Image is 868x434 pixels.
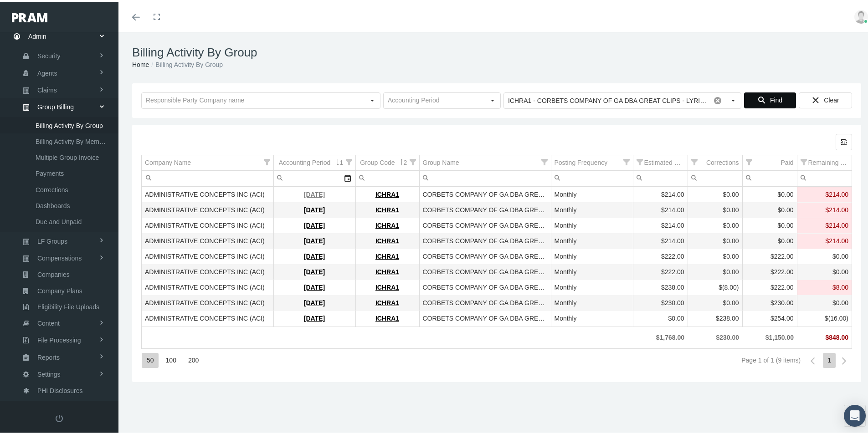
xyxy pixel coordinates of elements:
[375,266,399,274] a: ICHRA1
[304,282,325,289] a: [DATE]
[264,157,270,163] span: Show filter options for column 'Company Name'
[274,169,340,184] input: Filter cell
[37,381,83,397] span: PHI Disclosures
[797,169,852,184] input: Filter cell
[37,331,81,346] span: File Processing
[691,266,739,275] div: $0.00
[365,91,380,107] div: Select
[141,132,852,371] div: Data grid
[551,309,633,325] td: Monthly
[37,281,82,297] span: Company Plans
[691,204,739,213] div: $0.00
[419,309,551,325] td: CORBETS COMPANY OF GA DBA GREAT CLIPS - LYRIC UC + ACUTERX
[375,220,399,227] a: ICHRA1
[273,169,355,184] td: Filter cell
[132,59,149,66] a: Home
[419,294,551,309] td: CORBETS COMPANY OF GA DBA GREAT CLIPS - LYRIC UC + ACUTERX
[551,185,633,201] td: Monthly
[637,250,684,259] div: $222.00
[746,235,794,244] div: $0.00
[141,347,852,371] div: Page Navigation
[808,157,849,165] div: Remaining Balance
[551,247,633,263] td: Monthly
[688,153,742,169] td: Column Corrections
[304,189,325,196] a: [DATE]
[142,309,273,325] td: ADMINISTRATIVE CONCEPTS INC (ACI)
[551,201,633,216] td: Monthly
[746,297,794,306] div: $230.00
[746,250,794,259] div: $222.00
[145,157,191,165] div: Company Name
[551,169,633,184] td: Filter cell
[419,216,551,232] td: CORBETS COMPANY OF GA DBA GREAT CLIPS - LYRIC UC + ACUTERX
[746,312,794,321] div: $254.00
[340,157,345,164] span: 1
[636,332,684,340] div: $1,768.00
[770,95,782,102] span: Find
[706,157,739,165] div: Corrections
[37,64,57,79] span: Agents
[419,247,551,263] td: CORBETS COMPANY OF GA DBA GREAT CLIPS - LYRIC UC + ACUTERX
[691,250,739,259] div: $0.00
[142,247,273,263] td: ADMINISTRATIVE CONCEPTS INC (ACI)
[797,153,852,169] td: Column Remaining Balance
[836,132,852,148] div: Export all data to Excel
[797,169,852,184] td: Filter cell
[36,212,82,228] span: Due and Unpaid
[551,294,633,309] td: Monthly
[805,351,821,367] div: Previous Page
[637,157,643,163] span: Show filter options for column 'Estimated Premium Due'
[746,220,794,228] div: $0.00
[691,281,739,290] div: $(8.00)
[375,235,399,243] a: ICHRA1
[691,220,739,228] div: $0.00
[801,204,849,213] div: $214.00
[746,157,752,163] span: Show filter options for column 'Paid'
[688,169,742,184] input: Filter cell
[37,97,74,113] span: Group Billing
[555,157,608,165] div: Posting Frequency
[691,312,739,321] div: $238.00
[551,278,633,294] td: Monthly
[36,116,103,132] span: Billing Activity By Group
[725,91,741,107] div: Select
[161,351,181,366] div: Items per page: 100
[419,278,551,294] td: CORBETS COMPANY OF GA DBA GREAT CLIPS - LYRIC UC + ACUTERX
[36,180,68,196] span: Corrections
[801,220,849,228] div: $214.00
[742,153,797,169] td: Column Paid
[551,232,633,247] td: Monthly
[801,297,849,306] div: $0.00
[836,351,852,367] div: Next Page
[37,46,61,62] span: Security
[691,157,698,163] span: Show filter options for column 'Corrections'
[36,148,99,163] span: Multiple Group Invoice
[799,91,852,107] div: Clear
[37,81,57,96] span: Claims
[419,263,551,278] td: CORBETS COMPANY OF GA DBA GREAT CLIPS - LYRIC UC + ACUTERX
[410,157,416,163] span: Show filter options for column 'Group Code'
[691,189,739,197] div: $0.00
[279,157,331,165] div: Accounting Period
[746,281,794,290] div: $222.00
[745,332,794,340] div: $1,150.00
[132,44,861,58] h1: Billing Activity By Group
[419,232,551,247] td: CORBETS COMPANY OF GA DBA GREAT CLIPS - LYRIC UC + ACUTERX
[637,235,684,244] div: $214.00
[36,132,108,148] span: Billing Activity By Member
[142,169,273,184] input: Filter cell
[633,153,688,169] td: Column Estimated Premium Due
[419,185,551,201] td: CORBETS COMPANY OF GA DBA GREAT CLIPS - LYRIC UC + ACUTERX
[141,132,852,148] div: Data grid toolbar
[633,169,688,184] input: Filter cell
[800,332,848,340] div: $848.00
[404,157,409,164] span: 2
[823,351,836,366] div: Page 1
[37,297,99,313] span: Eligibility File Uploads
[741,355,801,362] div: Page 1 of 1 (9 items)
[623,157,630,163] span: Show filter options for column 'Posting Frequency'
[375,313,399,320] a: ICHRA1
[691,332,739,340] div: $230.00
[743,169,797,184] input: Filter cell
